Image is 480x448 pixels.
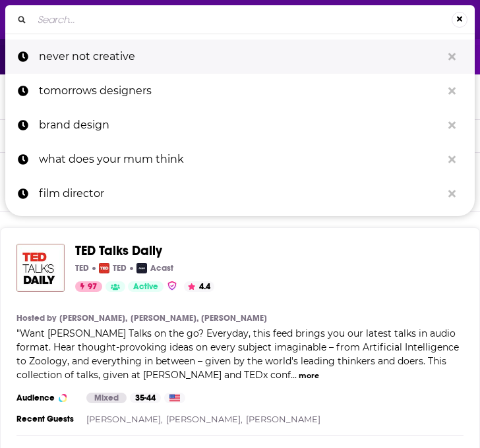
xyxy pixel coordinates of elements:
div: Mixed [86,393,127,403]
p: TED [75,263,89,273]
p: Acast [150,263,173,273]
a: TEDTED [99,263,127,273]
img: Acast [136,263,147,273]
a: [PERSON_NAME] [201,313,267,323]
input: Search... [32,9,452,30]
h3: Recent Guests [16,414,76,424]
button: 4.4 [184,281,214,292]
a: never not creative [5,40,475,74]
div: 35-44 [130,393,161,403]
a: 97 [75,281,102,292]
a: film director [5,177,475,211]
p: tomorrows designers [39,74,442,108]
a: TED Talks Daily [75,244,162,258]
a: [PERSON_NAME], [59,313,127,323]
p: TED [113,263,127,273]
h4: Hosted by [16,313,56,323]
a: [PERSON_NAME], [166,414,243,424]
span: " [16,327,459,381]
p: never not creative [39,40,442,74]
a: [PERSON_NAME] [246,414,320,424]
a: [PERSON_NAME], [131,313,198,323]
button: more [299,370,319,381]
span: 97 [88,281,97,294]
img: verified Badge [167,280,177,291]
p: brand design [39,108,442,142]
span: ... [291,369,297,381]
a: tomorrows designers [5,74,475,108]
p: what does your mum think [39,142,442,177]
img: TED [99,263,109,273]
img: TED Talks Daily [16,244,65,292]
a: brand design [5,108,475,142]
div: Search... [5,5,475,34]
a: AcastAcast [136,263,173,273]
h3: Audience [16,393,76,403]
span: TED Talks Daily [75,242,162,259]
span: Want [PERSON_NAME] Talks on the go? Everyday, this feed brings you our latest talks in audio form... [16,327,459,381]
span: Active [133,281,158,294]
a: what does your mum think [5,142,475,177]
a: [PERSON_NAME], [86,414,163,424]
p: film director [39,177,442,211]
a: Active [128,281,164,292]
